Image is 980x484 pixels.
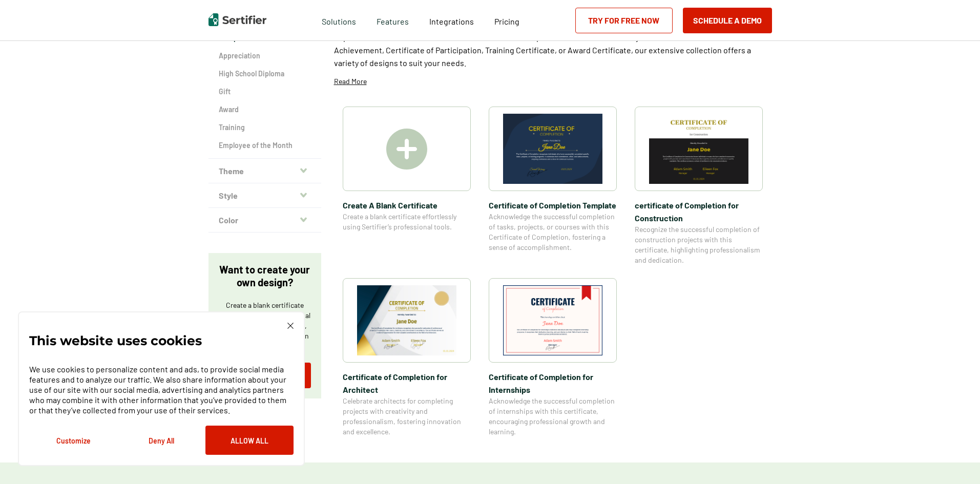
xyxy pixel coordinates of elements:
span: Integrations [429,16,474,26]
span: Recognize the successful completion of construction projects with this certificate, highlighting ... [635,224,763,265]
button: Customize [29,426,117,455]
span: Solutions [322,14,356,27]
img: Certificate of Completion Template [503,114,602,184]
a: Award [219,104,311,115]
img: Certificate of Completion​ for Internships [503,285,602,355]
a: Certificate of Completion​ for InternshipsCertificate of Completion​ for InternshipsAcknowledge t... [489,278,617,437]
span: Acknowledge the successful completion of tasks, projects, or courses with this Certificate of Com... [489,212,617,252]
img: certificate of Completion for Construction [649,114,748,184]
iframe: Chat Widget [929,435,980,484]
p: Create a blank certificate with Sertifier for professional presentations, credentials, and custom... [219,300,311,351]
span: Certificate of Completion​ for Internships [489,370,617,396]
span: Celebrate architects for completing projects with creativity and professionalism, fostering innov... [343,396,471,437]
img: Cookie Popup Close [287,323,294,329]
a: Certificate of Completion​ for ArchitectCertificate of Completion​ for ArchitectCelebrate archite... [343,278,471,437]
span: certificate of Completion for Construction [635,199,763,224]
button: Color [208,208,321,233]
img: Sertifier | Digital Credentialing Platform [208,13,266,26]
p: Want to create your own design? [219,263,311,289]
a: Integrations [429,14,474,27]
button: Theme [208,159,321,183]
img: Certificate of Completion​ for Architect [357,285,456,355]
a: Gift [219,87,311,97]
p: Read More [334,76,367,87]
span: Certificate of Completion Template [489,199,617,212]
p: We use cookies to personalize content and ads, to provide social media features and to analyze ou... [29,364,294,415]
span: Features [377,14,409,27]
a: Try for Free Now [575,8,673,33]
button: Allow All [205,426,294,455]
button: Schedule a Demo [683,8,772,33]
a: certificate of Completion for Constructioncertificate of Completion for ConstructionRecognize the... [635,107,763,265]
a: Appreciation [219,51,311,61]
button: Style [208,183,321,208]
img: Create A Blank Certificate [386,129,427,170]
span: Create a blank certificate effortlessly using Sertifier’s professional tools. [343,212,471,232]
a: Pricing [494,14,519,27]
a: Training [219,122,311,133]
a: Employee of the Month [219,140,311,151]
span: Create A Blank Certificate [343,199,471,212]
span: Acknowledge the successful completion of internships with this certificate, encouraging professio... [489,396,617,437]
a: High School Diploma [219,69,311,79]
button: Deny All [117,426,205,455]
p: Explore a wide selection of customizable certificate templates at Sertifier. Whether you need a C... [334,31,772,69]
p: This website uses cookies [29,335,202,346]
span: Certificate of Completion​ for Architect [343,370,471,396]
a: Certificate of Completion TemplateCertificate of Completion TemplateAcknowledge the successful co... [489,107,617,265]
span: Pricing [494,16,519,26]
